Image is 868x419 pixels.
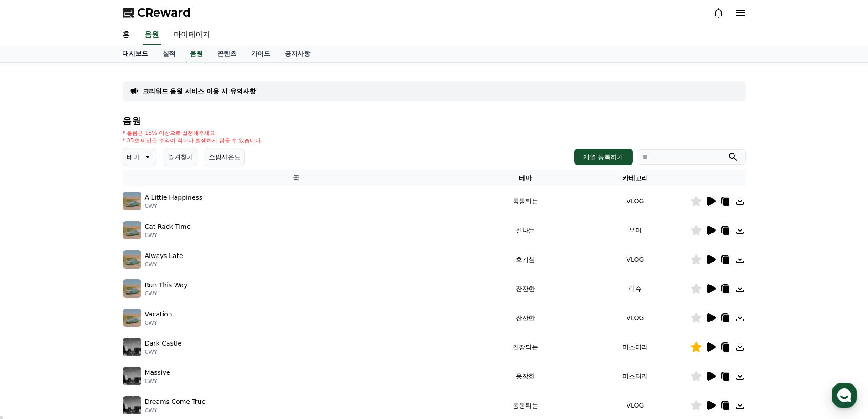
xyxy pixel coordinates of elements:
[123,5,191,20] a: CReward
[123,338,141,356] img: music
[123,309,141,327] img: music
[123,250,141,269] img: music
[580,170,690,186] th: 카테고리
[470,332,580,362] td: 긴장되는
[137,5,191,20] span: CReward
[123,221,141,239] img: music
[145,348,182,356] p: CWY
[145,193,203,202] p: A Little Happiness
[123,116,746,126] h4: 음원
[127,150,139,163] p: 테마
[29,303,34,310] span: 홈
[145,319,172,326] p: CWY
[470,186,580,216] td: 통통튀는
[186,45,206,62] a: 음원
[244,45,277,62] a: 가이드
[470,216,580,245] td: 신나는
[210,45,244,62] a: 콘텐츠
[145,397,206,407] p: Dreams Come True
[123,137,263,144] p: * 35초 미만은 수익이 적거나 발생하지 않을 수 있습니다.
[141,303,152,310] span: 설정
[145,222,191,232] p: Cat Rack Time
[123,148,156,166] button: 테마
[123,279,141,298] img: music
[123,129,263,137] p: * 볼륨은 15% 이상으로 설정해주세요.
[164,148,197,166] button: 즐겨찾기
[83,303,94,310] span: 대화
[145,368,170,378] p: Massive
[470,170,580,186] th: 테마
[145,261,183,268] p: CWY
[205,148,245,166] button: 쇼핑사운드
[60,289,118,312] a: 대화
[123,192,141,210] img: music
[115,26,137,45] a: 홈
[166,26,217,45] a: 마이페이지
[145,378,170,385] p: CWY
[470,274,580,303] td: 잔잔한
[115,45,155,62] a: 대시보드
[123,367,141,385] img: music
[580,216,690,245] td: 유머
[145,202,203,210] p: CWY
[580,186,690,216] td: VLOG
[580,332,690,362] td: 미스터리
[277,45,318,62] a: 공지사항
[143,87,256,96] a: 크리워드 음원 서비스 이용 시 유의사항
[580,303,690,332] td: VLOG
[145,232,191,239] p: CWY
[143,26,161,45] a: 음원
[580,362,690,391] td: 미스터리
[145,310,172,319] p: Vacation
[145,290,188,297] p: CWY
[123,396,141,414] img: music
[155,45,183,62] a: 실적
[3,289,60,312] a: 홈
[145,407,206,414] p: CWY
[118,289,175,312] a: 설정
[145,339,182,348] p: Dark Castle
[123,170,471,186] th: 곡
[145,251,183,261] p: Always Late
[574,149,632,165] button: 채널 등록하기
[145,280,188,290] p: Run This Way
[470,245,580,274] td: 호기심
[470,362,580,391] td: 웅장한
[580,274,690,303] td: 이슈
[470,303,580,332] td: 잔잔한
[580,245,690,274] td: VLOG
